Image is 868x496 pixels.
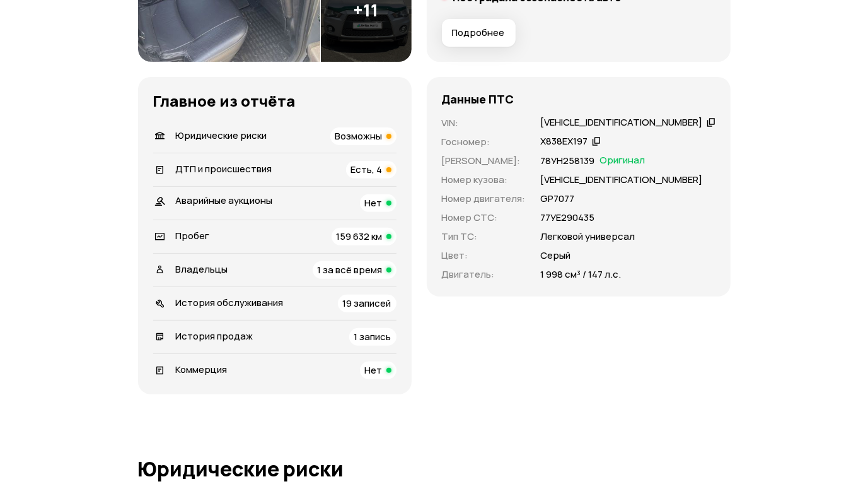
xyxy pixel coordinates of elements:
[600,154,645,168] span: Оригинал
[442,116,526,130] p: VIN :
[541,116,703,129] div: [VEHICLE_IDENTIFICATION_NUMBER]
[176,263,228,276] span: Владельцы
[343,297,391,310] span: 19 записей
[335,129,383,143] span: Возможны
[541,135,588,148] div: Х838ЕХ197
[442,249,526,263] p: Цвет :
[176,363,228,376] span: Коммерция
[351,163,383,176] span: Есть, 4
[318,263,383,276] span: 1 за всё время
[541,268,622,281] p: 1 998 см³ / 147 л.с.
[442,230,526,244] p: Тип ТС :
[153,92,396,110] h3: Главное из отчёта
[365,363,383,377] span: Нет
[442,92,514,106] h4: Данные ПТС
[541,211,595,225] p: 77УЕ290435
[442,154,526,168] p: [PERSON_NAME] :
[176,162,272,175] span: ДТП и происшествия
[442,135,526,149] p: Госномер :
[541,173,703,187] p: [VEHICLE_IDENTIFICATION_NUMBER]
[354,330,391,343] span: 1 запись
[541,230,635,244] p: Легковой универсал
[541,192,575,206] p: GР7077
[176,129,267,142] span: Юридические риски
[541,249,571,263] p: Серый
[337,230,383,243] span: 159 632 км
[442,268,526,281] p: Двигатель :
[176,329,253,343] span: История продаж
[176,296,284,309] span: История обслуживания
[452,27,505,39] span: Подробнее
[176,229,210,242] span: Пробег
[442,173,526,187] p: Номер кузова :
[138,458,731,480] h1: Юридические риски
[541,154,595,168] p: 78УН258139
[442,211,526,225] p: Номер СТС :
[176,194,273,207] span: Аварийные аукционы
[442,192,526,206] p: Номер двигателя :
[365,196,383,210] span: Нет
[442,19,516,47] button: Подробнее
